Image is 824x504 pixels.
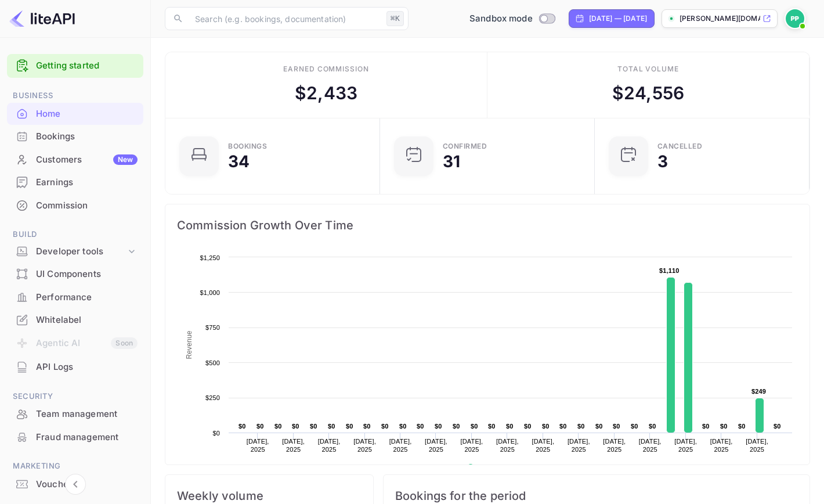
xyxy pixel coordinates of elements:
[453,423,460,430] text: $0
[36,107,138,121] div: Home
[659,267,680,274] text: $1,110
[7,171,143,193] a: Earnings
[238,423,246,430] text: $0
[465,12,559,26] div: Switch to Production mode
[425,438,447,453] text: [DATE], 2025
[9,9,75,28] img: LiteAPI logo
[774,423,781,430] text: $0
[228,143,267,150] div: Bookings
[542,423,550,430] text: $0
[36,361,138,374] div: API Logs
[710,438,733,453] text: [DATE], 2025
[7,195,143,216] a: Commission
[7,356,143,379] div: API Logs
[177,216,798,235] span: Commission Growth Over Time
[738,423,746,430] text: $0
[282,438,305,453] text: [DATE], 2025
[7,54,143,78] div: Getting started
[399,423,407,430] text: $0
[36,478,138,491] div: Vouchers
[7,403,143,426] div: Team management
[7,286,143,308] a: Performance
[469,12,533,26] span: Sandbox mode
[471,423,478,430] text: $0
[702,423,710,430] text: $0
[7,309,143,332] div: Whitelabel
[292,423,299,430] text: $0
[228,153,250,170] div: 34
[674,438,697,453] text: [DATE], 2025
[36,291,138,304] div: Performance
[559,423,567,430] text: $0
[7,195,143,217] div: Commission
[7,125,143,148] div: Bookings
[328,423,335,430] text: $0
[617,64,680,74] div: Total volume
[389,438,412,453] text: [DATE], 2025
[185,330,193,359] text: Revenue
[65,474,86,495] button: Collapse navigation
[443,153,460,170] div: 31
[595,423,603,430] text: $0
[200,289,220,296] text: $1,000
[36,153,138,167] div: Customers
[200,254,220,261] text: $1,250
[786,9,804,28] img: Paul Peddrick
[7,263,143,285] a: UI Components
[417,423,424,430] text: $0
[7,403,143,424] a: Team management
[612,80,684,106] div: $ 24,556
[488,423,496,430] text: $0
[36,130,138,143] div: Bookings
[720,423,728,430] text: $0
[532,438,554,453] text: [DATE], 2025
[751,388,766,395] text: $249
[7,149,143,171] div: CustomersNew
[7,390,143,403] span: Security
[524,423,532,430] text: $0
[113,154,138,165] div: New
[7,103,143,124] a: Home
[7,171,143,194] div: Earnings
[7,242,143,262] div: Developer tools
[205,394,220,401] text: $250
[318,438,341,453] text: [DATE], 2025
[631,423,638,430] text: $0
[36,199,138,213] div: Commission
[435,423,442,430] text: $0
[295,80,357,106] div: $ 2,433
[381,423,389,430] text: $0
[443,143,487,150] div: Confirmed
[461,438,483,453] text: [DATE], 2025
[7,460,143,473] span: Marketing
[36,245,126,258] div: Developer tools
[496,438,519,453] text: [DATE], 2025
[7,263,143,286] div: UI Components
[7,103,143,125] div: Home
[36,59,138,73] a: Getting started
[346,423,353,430] text: $0
[569,9,655,28] div: Click to change the date range period
[363,423,371,430] text: $0
[310,423,317,430] text: $0
[212,430,220,437] text: $0
[7,426,143,448] a: Fraud management
[506,423,514,430] text: $0
[680,13,760,24] p: [PERSON_NAME][DOMAIN_NAME]...
[353,438,376,453] text: [DATE], 2025
[36,431,138,444] div: Fraud management
[7,125,143,147] a: Bookings
[7,356,143,377] a: API Logs
[283,64,369,74] div: Earned commission
[36,268,138,281] div: UI Components
[7,426,143,449] div: Fraud management
[7,149,143,170] a: CustomersNew
[746,438,768,453] text: [DATE], 2025
[589,13,647,24] div: [DATE] — [DATE]
[7,473,143,495] a: Vouchers
[7,228,143,241] span: Build
[7,309,143,330] a: Whitelabel
[7,286,143,309] div: Performance
[36,408,138,421] div: Team management
[657,153,668,170] div: 3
